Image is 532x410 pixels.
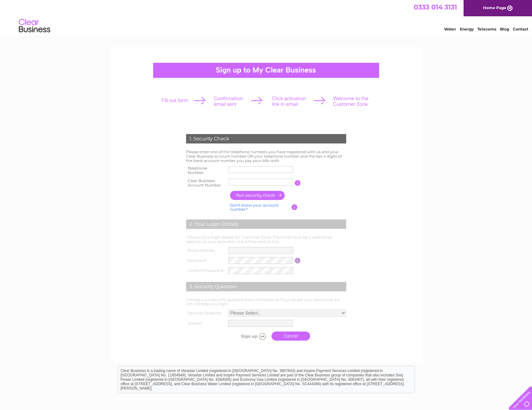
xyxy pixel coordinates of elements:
img: logo.png [19,16,51,35]
a: 0333 014 3131 [414,3,457,11]
div: 2. Your Login Details [186,219,346,229]
th: Security Question [185,308,227,318]
th: Telephone Number [185,164,227,177]
div: Clear Business is a trading name of Verastar Limited (registered in [GEOGRAPHIC_DATA] No. 3667643... [118,3,415,30]
input: Submit [230,332,268,341]
th: Email Address [185,245,227,256]
div: 3. Security Question [186,282,346,291]
a: Don't know your account number? [230,203,278,212]
a: Cancel [271,332,310,341]
div: 1. Security Check [186,134,346,143]
td: Choose your login details for Customer Zone. The email must be a valid email address, as your act... [185,234,348,245]
a: Contact [513,27,528,31]
input: Information [292,204,298,210]
a: Telecoms [477,27,496,31]
th: Password [185,256,227,266]
a: Energy [460,27,474,31]
input: Information [295,258,301,263]
th: Answer [185,318,227,328]
th: Clear Business Account Number [185,177,227,189]
input: Information [295,180,301,186]
a: Water [444,27,456,31]
td: Choose your security question from the below so if you forget your password, we can still help yo... [185,296,348,308]
th: Confirm Password [185,266,227,276]
a: Blog [500,27,509,31]
td: Please enter one of the telephone numbers you have registered with us and your Clear Business acc... [185,148,348,164]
